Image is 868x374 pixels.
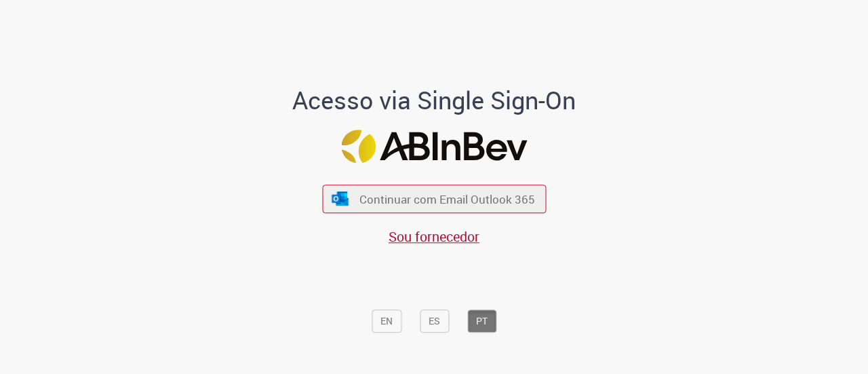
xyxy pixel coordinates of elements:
span: Continuar com Email Outlook 365 [359,191,535,207]
button: ES [420,310,449,333]
a: Sou fornecedor [389,227,479,246]
button: ícone Azure/Microsoft 360 Continuar com Email Outlook 365 [322,185,546,213]
img: Logo ABInBev [341,130,527,163]
button: PT [467,310,496,333]
button: EN [372,310,401,333]
img: ícone Azure/Microsoft 360 [331,191,350,206]
h1: Acesso via Single Sign-On [246,87,623,114]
